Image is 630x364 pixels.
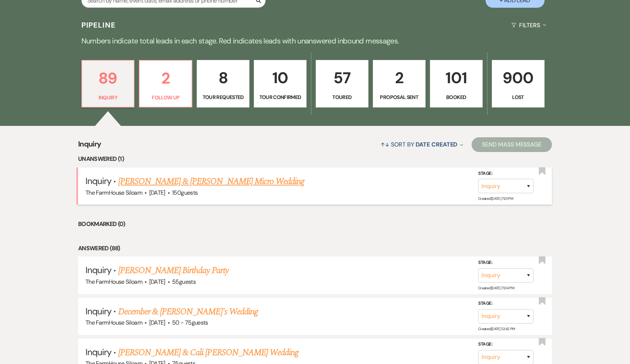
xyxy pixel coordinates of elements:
[259,93,302,101] p: Tour Confirmed
[430,60,483,108] a: 101Booked
[81,20,116,30] h3: Pipeline
[144,93,187,102] p: Follow Up
[149,319,165,326] span: [DATE]
[149,189,165,197] span: [DATE]
[478,340,533,349] label: Stage:
[144,66,187,91] p: 2
[85,346,111,358] span: Inquiry
[85,189,142,197] span: The FarmHouse Siloam
[81,60,135,108] a: 89Inquiry
[478,169,533,177] label: Stage:
[202,93,245,101] p: Tour Requested
[139,60,192,108] a: 2Follow Up
[85,175,111,187] span: Inquiry
[78,244,552,253] li: Answered (88)
[85,305,111,317] span: Inquiry
[472,137,552,152] button: Send Mass Message
[435,66,478,90] p: 101
[85,264,111,276] span: Inquiry
[78,154,552,164] li: Unanswered (1)
[85,278,142,286] span: The FarmHouse Siloam
[78,138,101,154] span: Inquiry
[172,319,208,326] span: 50 - 75 guests
[435,93,478,101] p: Booked
[478,285,514,290] span: Created: [DATE] 7:04 PM
[492,60,545,108] a: 900Lost
[87,66,130,91] p: 89
[149,278,165,286] span: [DATE]
[478,300,533,308] label: Stage:
[478,326,515,331] span: Created: [DATE] 12:42 PM
[118,346,299,359] a: [PERSON_NAME] & Cali [PERSON_NAME] Wedding
[85,319,142,326] span: The FarmHouse Siloam
[381,141,389,148] span: ↑↓
[118,305,258,318] a: December & [PERSON_NAME]'s Wedding
[118,175,305,188] a: [PERSON_NAME] & [PERSON_NAME] Micro Wedding
[202,66,245,90] p: 8
[373,60,426,108] a: 2Proposal Sent
[321,93,364,101] p: Toured
[378,93,421,101] p: Proposal Sent
[87,93,130,102] p: Inquiry
[78,219,552,229] li: Bookmarked (0)
[50,35,580,47] p: Numbers indicate total leads in each stage. Red indicates leads with unanswered inbound messages.
[172,278,196,286] span: 55 guests
[478,259,533,267] label: Stage:
[172,189,197,197] span: 150 guests
[321,66,364,90] p: 57
[378,66,421,90] p: 2
[378,135,466,154] button: Sort By Date Created
[197,60,249,108] a: 8Tour Requested
[316,60,368,108] a: 57Toured
[508,15,549,35] button: Filters
[478,196,513,201] span: Created: [DATE] 7:01 PM
[416,141,457,148] span: Date Created
[497,93,540,101] p: Lost
[497,66,540,90] p: 900
[118,264,228,277] a: [PERSON_NAME] Birthday Party
[259,66,302,90] p: 10
[254,60,307,108] a: 10Tour Confirmed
